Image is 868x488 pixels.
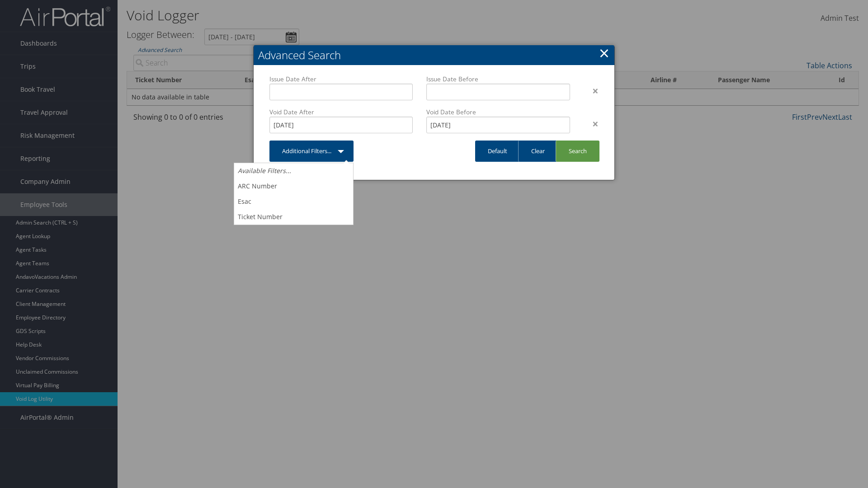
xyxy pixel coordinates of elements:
[556,141,599,162] a: Search
[577,118,605,129] div: ×
[577,85,605,96] div: ×
[234,209,353,225] a: Ticket Number
[269,75,413,84] label: Issue Date After
[426,75,570,84] label: Issue Date Before
[518,141,557,162] a: Clear
[254,45,614,65] h2: Advanced Search
[234,178,353,194] a: ARC Number
[234,194,353,209] a: Esac
[426,108,570,117] label: Void Date Before
[269,141,354,162] a: Additional Filters...
[599,44,609,62] a: Close
[238,166,291,175] i: Available Filters...
[475,141,520,162] a: Default
[269,108,413,117] label: Void Date After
